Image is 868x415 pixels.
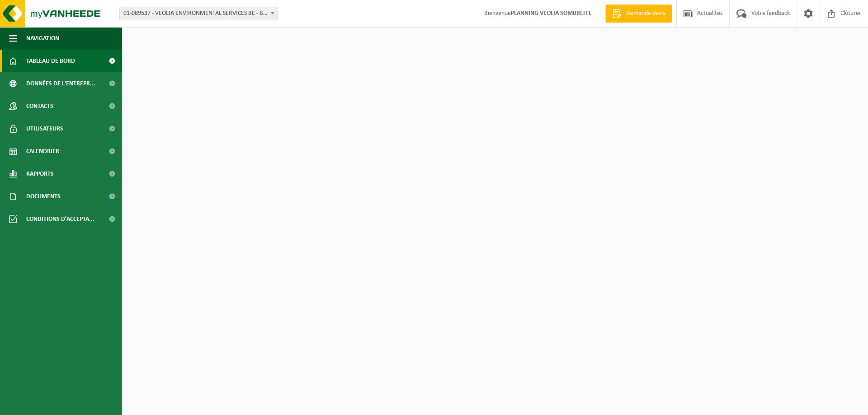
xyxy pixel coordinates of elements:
span: Rapports [26,163,54,185]
span: 01-089537 - VEOLIA ENVIRONMENTAL SERVICES BE - BEERSE [120,7,277,20]
span: Tableau de bord [26,50,75,72]
span: Calendrier [26,140,59,163]
span: Utilisateurs [26,117,63,140]
span: Données de l'entrepr... [26,72,95,95]
span: Demande devis [624,9,667,18]
span: Contacts [26,95,53,117]
span: 01-089537 - VEOLIA ENVIRONMENTAL SERVICES BE - BEERSE [119,7,278,20]
span: Conditions d'accepta... [26,208,94,230]
strong: PLANNING VEOLIA SOMBREFFE [511,10,592,17]
span: Navigation [26,27,59,50]
span: Documents [26,185,61,208]
a: Demande devis [605,5,672,23]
